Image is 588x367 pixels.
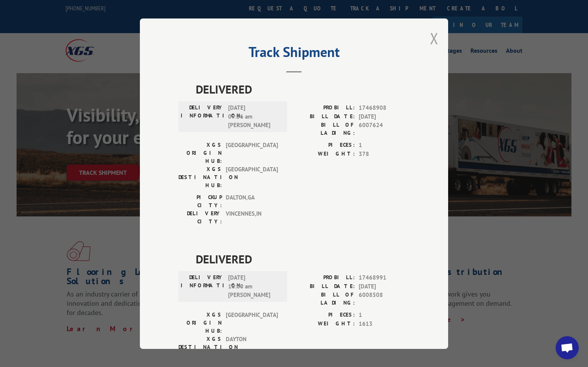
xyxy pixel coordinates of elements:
[226,165,278,189] span: [GEOGRAPHIC_DATA]
[359,282,410,291] span: [DATE]
[294,273,355,282] label: PROBILL:
[294,319,355,328] label: WEIGHT:
[359,121,410,137] span: 6007624
[196,80,410,98] span: DELIVERED
[226,335,278,359] span: DAYTON
[294,121,355,137] label: BILL OF LADING:
[178,209,222,226] label: DELIVERY CITY:
[178,193,222,209] label: PICKUP CITY:
[359,273,410,282] span: 17468991
[359,319,410,328] span: 1613
[294,149,355,158] label: WEIGHT:
[226,311,278,335] span: [GEOGRAPHIC_DATA]
[226,141,278,165] span: [GEOGRAPHIC_DATA]
[556,336,579,359] div: Open chat
[228,104,280,130] span: [DATE] 09:56 am [PERSON_NAME]
[178,311,222,335] label: XGS ORIGIN HUB:
[359,291,410,307] span: 6008508
[178,335,222,359] label: XGS DESTINATION HUB:
[226,209,278,226] span: VINCENNES , IN
[359,141,410,150] span: 1
[181,104,224,130] label: DELIVERY INFORMATION:
[359,112,410,121] span: [DATE]
[294,282,355,291] label: BILL DATE:
[294,291,355,307] label: BILL OF LADING:
[228,273,280,300] span: [DATE] 10:00 am [PERSON_NAME]
[359,311,410,320] span: 1
[178,141,222,165] label: XGS ORIGIN HUB:
[181,273,224,300] label: DELIVERY INFORMATION:
[178,165,222,189] label: XGS DESTINATION HUB:
[294,104,355,112] label: PROBILL:
[430,28,438,49] button: Close modal
[359,149,410,158] span: 378
[294,311,355,320] label: PIECES:
[294,141,355,150] label: PIECES:
[196,250,410,268] span: DELIVERED
[294,112,355,121] label: BILL DATE:
[226,193,278,209] span: DALTON , GA
[178,47,410,61] h2: Track Shipment
[359,104,410,112] span: 17468908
